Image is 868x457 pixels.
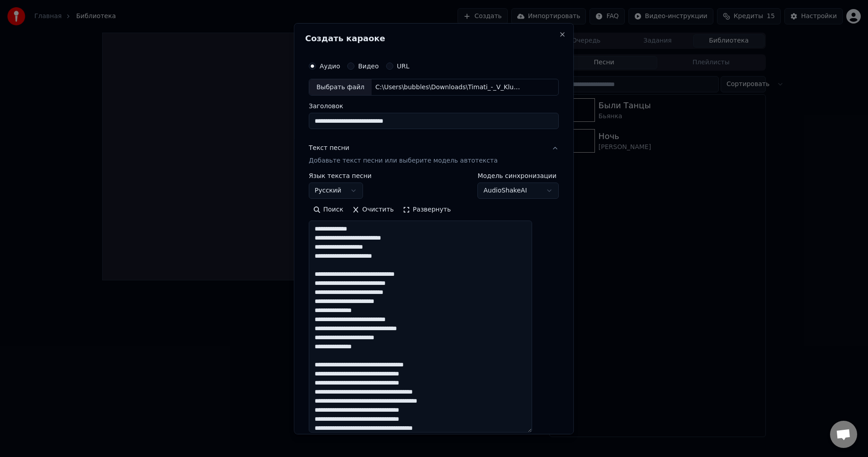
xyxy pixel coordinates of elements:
label: Видео [358,63,379,69]
p: Добавьте текст песни или выберите модель автотекста [309,156,498,165]
div: Текст песниДобавьте текст песни или выберите модель автотекста [309,173,559,440]
label: Язык текста песни [309,173,372,179]
label: Заголовок [309,103,559,109]
label: Модель синхронизации [478,173,559,179]
button: Поиск [309,202,348,217]
div: C:\Users\bubbles\Downloads\Timati_-_V_Klube_([DOMAIN_NAME]).mp3 [372,82,525,91]
label: Аудио [320,63,340,69]
div: Выбрать файл [309,79,372,95]
button: Развернуть [398,202,455,217]
label: URL [397,63,410,69]
h2: Создать караоке [305,34,562,42]
button: Текст песниДобавьте текст песни или выберите модель автотекста [309,136,559,173]
button: Очистить [348,202,399,217]
div: Текст песни [309,144,349,153]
